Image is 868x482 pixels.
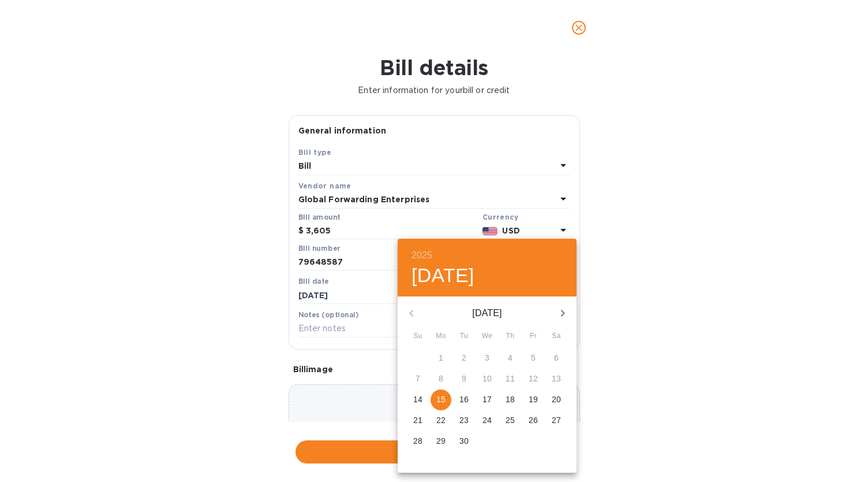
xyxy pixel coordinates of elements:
[436,435,446,447] p: 29
[436,394,446,405] p: 15
[407,390,428,410] button: 14
[431,431,451,452] button: 29
[529,414,538,426] p: 26
[477,331,497,342] span: We
[411,264,474,288] button: [DATE]
[454,390,474,410] button: 16
[523,390,544,410] button: 19
[546,331,567,342] span: Sa
[411,247,432,264] button: 2025
[482,394,492,405] p: 17
[482,414,492,426] p: 24
[454,331,474,342] span: Tu
[431,331,451,342] span: Mo
[431,410,451,431] button: 22
[459,414,469,426] p: 23
[413,394,422,405] p: 14
[523,410,544,431] button: 26
[477,410,497,431] button: 24
[552,394,561,405] p: 20
[407,331,428,342] span: Su
[500,390,521,410] button: 18
[454,431,474,452] button: 30
[454,410,474,431] button: 23
[413,414,422,426] p: 21
[546,410,567,431] button: 27
[529,394,538,405] p: 19
[506,394,515,405] p: 18
[407,431,428,452] button: 28
[552,414,561,426] p: 27
[413,435,422,447] p: 28
[546,390,567,410] button: 20
[459,435,469,447] p: 30
[436,414,446,426] p: 22
[500,410,521,431] button: 25
[407,410,428,431] button: 21
[523,331,544,342] span: Fr
[506,414,515,426] p: 25
[500,331,521,342] span: Th
[431,390,451,410] button: 15
[425,306,549,320] p: [DATE]
[477,390,497,410] button: 17
[459,394,469,405] p: 16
